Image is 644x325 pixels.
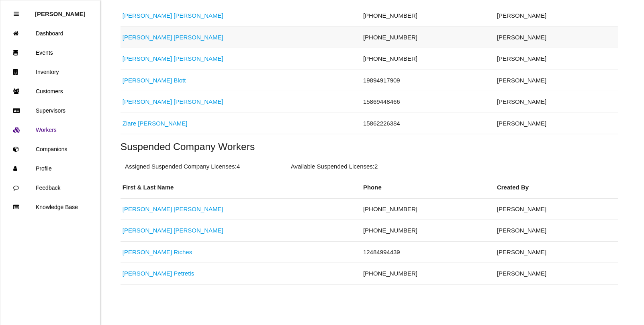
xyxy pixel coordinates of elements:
a: [PERSON_NAME] Blott [123,77,186,84]
a: [PERSON_NAME] Petretis [123,270,194,277]
a: Knowledge Base [0,197,100,217]
td: [PERSON_NAME] [495,91,618,113]
td: [PERSON_NAME] [495,27,618,48]
a: Feedback [0,178,100,197]
td: [PHONE_NUMBER] [361,27,495,48]
a: Companions [0,140,100,159]
td: [PERSON_NAME] [495,241,618,263]
th: Created By [495,177,618,198]
a: [PERSON_NAME] Riches [123,249,192,255]
p: Rosie Blandino [35,4,86,17]
td: [PERSON_NAME] [495,198,618,220]
th: Phone [361,177,495,198]
a: Supervisors [0,101,100,120]
td: 15862226384 [361,113,495,134]
td: [PERSON_NAME] [495,48,618,70]
div: Close [14,4,19,24]
a: [PERSON_NAME] [PERSON_NAME] [123,12,223,19]
td: [PHONE_NUMBER] [361,48,495,70]
td: [PERSON_NAME] [495,5,618,27]
td: [PERSON_NAME] [495,113,618,134]
td: 15869448466 [361,91,495,113]
td: [PERSON_NAME] [495,263,618,285]
a: Dashboard [0,24,100,43]
p: Available Suspended Licenses: 2 [291,162,448,171]
td: [PHONE_NUMBER] [361,220,495,242]
a: [PERSON_NAME] [PERSON_NAME] [123,206,223,212]
a: Workers [0,120,100,140]
th: First & Last Name [121,177,361,198]
td: [PERSON_NAME] [495,70,618,91]
a: Inventory [0,62,100,82]
a: [PERSON_NAME] [PERSON_NAME] [123,55,223,62]
td: [PHONE_NUMBER] [361,5,495,27]
td: 19894917909 [361,70,495,91]
a: [PERSON_NAME] [PERSON_NAME] [123,98,223,105]
td: 12484994439 [361,241,495,263]
a: Events [0,43,100,62]
td: [PERSON_NAME] [495,220,618,242]
a: Ziare [PERSON_NAME] [123,120,188,127]
td: [PHONE_NUMBER] [361,263,495,285]
td: [PHONE_NUMBER] [361,198,495,220]
a: Customers [0,82,100,101]
a: Profile [0,159,100,178]
a: [PERSON_NAME] [PERSON_NAME] [123,34,223,41]
a: [PERSON_NAME] [PERSON_NAME] [123,227,223,234]
p: Assigned Suspended Company Licenses: 4 [125,162,282,171]
h5: Suspended Company Workers [121,141,618,152]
